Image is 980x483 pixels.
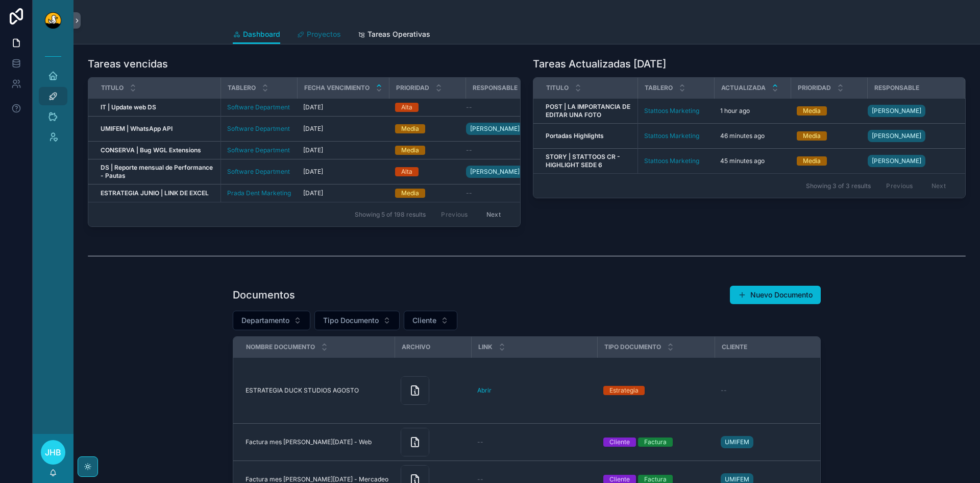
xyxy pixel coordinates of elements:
[546,132,631,140] a: Portadas Highlights
[227,189,291,197] a: Prada Dent Marketing
[644,107,708,115] a: Stattoos Marketing
[466,189,472,197] span: --
[603,438,708,447] a: ClienteFactura
[603,386,708,395] a: Estrategia
[395,124,459,133] a: Media
[101,146,201,154] strong: CONSERVA | Bug WGL Extensions
[45,446,61,458] span: JHB
[546,103,632,119] strong: POST | LA IMPORTANCIA DE EDITAR UNA FOTO
[88,57,168,71] h1: Tareas vencidas
[644,438,667,447] div: Factura
[395,167,459,176] a: Alta
[546,132,604,140] strong: Portadas Highlights
[730,286,821,304] button: Nuevo Documento
[533,57,666,71] h1: Tareas Actualizadas [DATE]
[797,106,861,116] a: Media
[246,386,388,395] a: ESTRATEGIA DUCK STUDIOS AGOSTO
[721,84,766,92] span: Actualizada
[466,146,472,154] span: --
[101,103,214,111] a: IT | Update web DS
[720,157,765,165] p: 45 minutes ago
[721,386,727,395] span: --
[303,146,323,154] span: [DATE]
[101,103,156,111] strong: IT | Update web DS
[721,436,753,448] a: UMIFEM
[868,155,925,167] a: [PERSON_NAME]
[45,12,61,29] img: App logo
[404,311,457,330] button: Select Button
[241,315,289,326] span: Departamento
[609,438,630,447] div: Cliente
[720,107,785,115] a: 1 hour ago
[546,153,622,169] strong: STORY | STATTOOS CR - HIGHLIGHT SEDE 6
[721,434,825,450] a: UMIFEM
[227,146,291,154] a: Software Department
[101,189,209,197] strong: ESTRATEGIA JUNIO | LINK DE EXCEL
[644,132,699,140] a: Stattoos Marketing
[101,189,214,197] a: ESTRATEGIA JUNIO | LINK DE EXCEL
[101,125,214,133] a: UMIFEM | WhatsApp API
[303,189,323,197] span: [DATE]
[233,25,280,44] a: Dashboard
[227,168,290,176] a: Software Department
[303,146,383,154] a: [DATE]
[546,153,631,169] a: STORY | STATTOOS CR - HIGHLIGHT SEDE 6
[803,106,821,116] div: Media
[227,189,291,197] a: Prada Dent Marketing
[868,130,925,142] a: [PERSON_NAME]
[401,103,412,112] div: Alta
[473,84,518,92] span: Responsable
[101,125,173,132] strong: UMIFEM | WhatsApp API
[401,167,412,176] div: Alta
[720,132,765,140] p: 46 minutes ago
[396,84,429,92] span: Prioridad
[477,386,492,394] a: Abrir
[246,343,315,351] span: Nombre Documento
[357,25,430,45] a: Tareas Operativas
[868,128,952,144] a: [PERSON_NAME]
[303,125,323,133] span: [DATE]
[412,315,436,326] span: Cliente
[797,131,861,141] a: Media
[395,189,459,198] a: Media
[466,123,524,135] a: [PERSON_NAME]
[466,189,530,197] a: --
[101,146,214,154] a: CONSERVA | Bug WGL Extensions
[466,166,524,178] a: [PERSON_NAME]
[395,146,459,155] a: Media
[644,157,699,165] span: Stattoos Marketing
[303,125,383,133] a: [DATE]
[803,131,821,141] div: Media
[303,103,383,111] a: [DATE]
[227,146,290,154] a: Software Department
[644,157,708,165] a: Stattoos Marketing
[546,103,631,119] a: POST | LA IMPORTANCIA DE EDITAR UNA FOTO
[477,438,591,446] a: --
[101,84,124,92] span: Titulo
[478,343,493,351] span: Link
[466,164,530,180] a: [PERSON_NAME]
[872,107,921,115] span: [PERSON_NAME]
[470,168,520,176] span: [PERSON_NAME]
[227,103,290,111] a: Software Department
[246,438,372,446] span: Factura mes [PERSON_NAME][DATE] - Web
[797,156,861,166] a: Media
[303,168,323,176] span: [DATE]
[243,29,280,39] span: Dashboard
[874,84,919,92] span: Responsable
[307,29,341,39] span: Proyectos
[477,386,591,395] a: Abrir
[401,146,419,155] div: Media
[868,153,952,169] a: [PERSON_NAME]
[479,206,508,222] button: Next
[303,189,383,197] a: [DATE]
[227,125,291,133] a: Software Department
[466,121,530,137] a: [PERSON_NAME]
[720,157,785,165] a: 45 minutes ago
[395,103,459,112] a: Alta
